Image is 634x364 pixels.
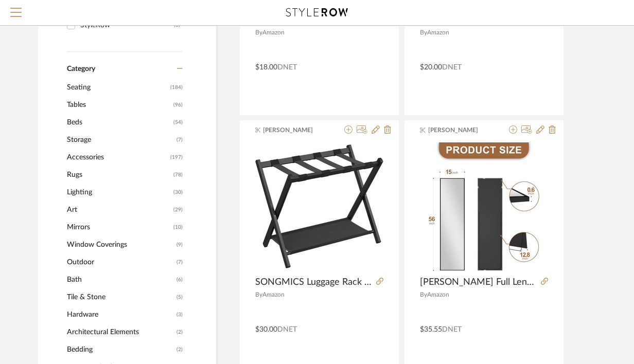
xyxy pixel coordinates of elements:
[255,29,262,35] span: By
[67,306,174,323] span: Hardware
[420,292,427,298] span: By
[170,149,183,166] span: (197)
[255,64,277,71] span: $18.00
[177,254,183,270] span: (7)
[67,219,171,236] span: Mirrors
[255,277,372,288] span: SONGMICS Luggage Rack for Guest Room, Suitcase Stand with Storage Shelf, Steel Frame, Foldable fo...
[262,29,285,35] span: Amazon
[177,341,183,358] span: (2)
[173,114,183,131] span: (54)
[427,292,449,298] span: Amazon
[67,253,174,271] span: Outdoor
[67,288,174,306] span: Tile & Stone
[263,125,328,135] span: [PERSON_NAME]
[67,79,168,96] span: Seating
[442,64,462,71] span: DNET
[67,149,168,166] span: Accessories
[67,166,171,184] span: Rugs
[442,326,462,333] span: DNET
[177,132,183,148] span: (7)
[67,271,174,288] span: Bath
[420,277,537,288] span: [PERSON_NAME] Full Length Mirror,Standing Mirror Full Body,Large Floor for Wall Door Bedroom Bath...
[177,289,183,305] span: (5)
[429,142,539,271] img: Delma Wall Full Length Mirror,Standing Mirror Full Body,Large Floor for Wall Door Bedroom Bathroo...
[255,292,262,298] span: By
[173,219,183,235] span: (10)
[420,326,442,333] span: $35.55
[67,96,171,114] span: Tables
[173,184,183,201] span: (30)
[67,323,174,341] span: Architectural Elements
[277,326,297,333] span: DNET
[173,202,183,218] span: (29)
[177,306,183,323] span: (3)
[67,131,174,149] span: Storage
[420,29,427,35] span: By
[67,114,171,131] span: Beds
[255,326,277,333] span: $30.00
[67,236,174,253] span: Window Coverings
[255,144,383,268] img: SONGMICS Luggage Rack for Guest Room, Suitcase Stand with Storage Shelf, Steel Frame, Foldable fo...
[67,341,174,358] span: Bedding
[177,271,183,288] span: (6)
[177,236,183,253] span: (9)
[262,292,285,298] span: Amazon
[255,142,383,271] div: 0
[67,201,171,219] span: Art
[67,65,95,74] span: Category
[173,167,183,183] span: (78)
[427,29,449,35] span: Amazon
[428,125,493,135] span: [PERSON_NAME]
[170,79,183,96] span: (184)
[277,64,297,71] span: DNET
[420,64,442,71] span: $20.00
[173,97,183,113] span: (96)
[177,324,183,340] span: (2)
[67,184,171,201] span: Lighting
